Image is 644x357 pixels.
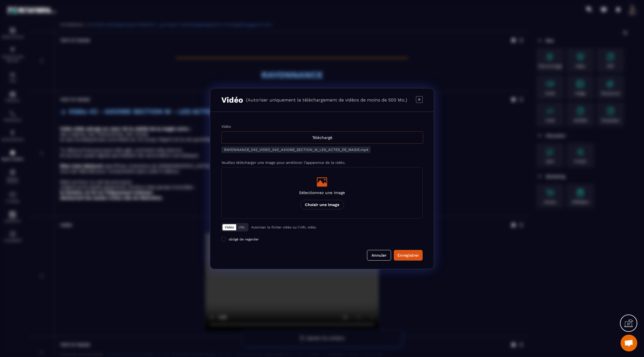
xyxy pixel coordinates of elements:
h3: Vidéo [221,95,243,105]
span: obligé de regarder [229,237,259,241]
label: Vidéo [221,124,231,129]
div: Téléchargé [221,131,423,144]
p: Choisir une image [300,200,344,209]
button: Annuler [367,250,391,261]
button: Vidéo [222,224,236,230]
span: RAYONNANCE_042_VIDEO_042_AXIOME_SECTION_M_LES_ACTES_DE_MAGIE.mp4 [224,148,368,152]
button: URL [236,224,247,230]
p: Sélectionnez une image [299,190,345,195]
div: Enregistrer [397,252,419,258]
p: Autoriser le fichier vidéo ou l'URL vidéo [251,225,316,229]
p: (Autoriser uniquement le téléchargement de vidéos de moins de 500 Mo.) [246,97,407,103]
label: Veuillez télécharger une image pour améliorer l’apparence de la vidéo. [221,160,345,165]
button: Enregistrer [394,250,423,261]
div: Ouvrir le chat [621,335,637,351]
